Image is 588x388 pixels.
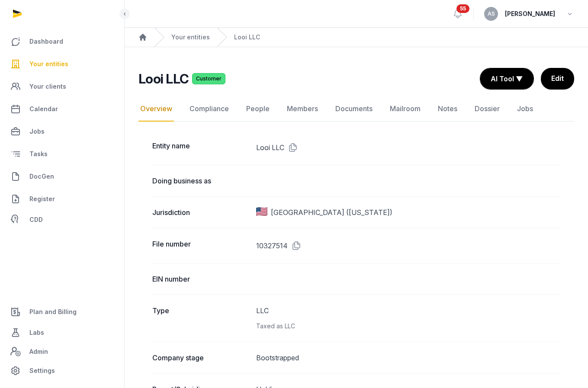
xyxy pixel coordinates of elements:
[285,96,320,122] a: Members
[256,321,560,331] div: Taxed as LLC
[29,346,48,357] span: Admin
[29,171,54,182] span: DocGen
[188,96,231,122] a: Compliance
[138,96,174,122] a: Overview
[152,353,249,363] dt: Company stage
[515,96,535,122] a: Jobs
[256,305,560,331] dd: LLC
[7,301,117,322] a: Plan and Billing
[192,73,225,84] span: Customer
[505,9,555,19] span: [PERSON_NAME]
[29,81,66,92] span: Your clients
[256,141,560,154] dd: Looi LLC
[7,54,117,74] a: Your entities
[29,36,63,47] span: Dashboard
[436,96,459,122] a: Notes
[7,360,117,381] a: Settings
[7,166,117,187] a: DocGen
[152,239,249,253] dt: File number
[138,71,189,87] h2: Looi LLC
[125,28,588,47] nav: Breadcrumb
[171,33,210,42] a: Your entities
[7,322,117,343] a: Labs
[29,327,44,338] span: Labs
[152,141,249,154] dt: Entity name
[541,68,574,90] a: Edit
[152,274,249,284] dt: EIN number
[29,366,55,376] span: Settings
[152,207,249,218] dt: Jurisdiction
[388,96,422,122] a: Mailroom
[7,121,117,142] a: Jobs
[29,104,58,114] span: Calendar
[7,99,117,119] a: Calendar
[29,59,68,69] span: Your entities
[7,343,117,360] a: Admin
[152,305,249,331] dt: Type
[152,176,249,186] dt: Doing business as
[29,307,77,317] span: Plan and Billing
[484,7,498,21] button: AS
[256,353,560,363] dd: Bootstrapped
[234,33,260,42] a: Looi LLC
[29,194,55,204] span: Register
[271,207,392,218] span: [GEOGRAPHIC_DATA] ([US_STATE])
[480,68,533,89] button: AI Tool ▼
[29,126,45,137] span: Jobs
[334,96,374,122] a: Documents
[7,189,117,209] a: Register
[473,96,501,122] a: Dossier
[7,76,117,97] a: Your clients
[138,96,574,122] nav: Tabs
[7,31,117,52] a: Dashboard
[29,215,43,225] span: CDD
[456,4,469,13] span: 55
[7,144,117,164] a: Tasks
[29,149,48,159] span: Tasks
[244,96,271,122] a: People
[256,239,560,253] dd: 10327514
[7,211,117,228] a: CDD
[488,11,495,16] span: AS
